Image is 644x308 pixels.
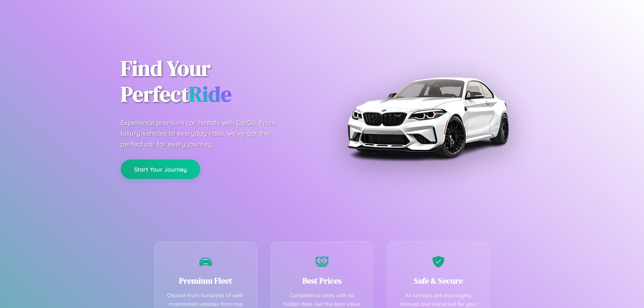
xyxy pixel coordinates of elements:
[281,275,363,286] h3: Best Prices
[121,117,288,149] p: Experience premium car rentals with CarGo. From luxury vehicles to everyday rides, we've got the ...
[397,275,479,286] h3: Safe & Secure
[121,56,312,107] h1: Find Your Perfect
[189,79,231,109] span: Ride
[165,275,247,286] h3: Premium Fleet
[121,160,200,179] button: Start Your Journey
[344,34,512,201] img: Premium BMW car rental vehicle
